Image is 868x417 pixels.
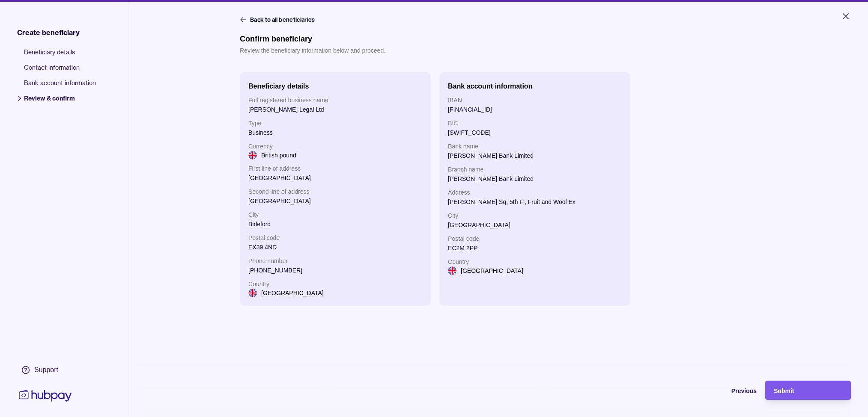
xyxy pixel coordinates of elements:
[671,381,757,400] button: Previous
[448,197,622,207] p: [PERSON_NAME] Sq, 5th Fl, Fruit and Wool Ex
[240,46,385,55] p: Review the beneficiary information below and proceed.
[248,164,422,173] p: First line of address
[248,142,422,151] p: Currency
[448,128,622,137] p: [SWIFT_CODE]
[248,95,422,105] p: Full registered business name
[448,188,622,197] p: Address
[248,279,422,289] p: Country
[248,256,422,266] p: Phone number
[248,118,422,128] p: Type
[24,48,96,63] span: Beneficiary details
[248,128,422,137] p: Business
[248,187,422,196] p: Second line of address
[448,266,456,275] img: gb
[448,174,622,183] p: [PERSON_NAME] Bank Limited
[731,387,757,394] span: Previous
[24,63,96,79] span: Contact information
[24,79,96,94] span: Bank account information
[448,243,622,253] p: EC2M 2PP
[248,289,257,297] img: gb
[248,105,422,114] p: [PERSON_NAME] Legal Ltd
[261,288,324,298] p: [GEOGRAPHIC_DATA]
[830,7,861,26] button: Close
[17,361,74,379] a: Support
[248,173,422,183] p: [GEOGRAPHIC_DATA]
[448,220,622,230] p: [GEOGRAPHIC_DATA]
[248,233,422,243] p: Postal code
[448,257,622,266] p: Country
[248,151,257,160] img: gb
[448,105,622,114] p: [FINANCIAL_ID]
[448,151,622,160] p: [PERSON_NAME] Bank Limited
[448,165,622,174] p: Branch name
[17,27,80,38] span: Create beneficiary
[448,234,622,243] p: Postal code
[448,83,532,90] h2: Bank account information
[448,211,622,220] p: City
[248,266,422,275] p: [PHONE_NUMBER]
[765,381,851,400] button: Submit
[248,243,422,252] p: EX39 4ND
[461,266,523,275] p: [GEOGRAPHIC_DATA]
[248,219,422,229] p: Bideford
[240,34,385,44] h1: Confirm beneficiary
[248,196,422,206] p: [GEOGRAPHIC_DATA]
[248,83,309,90] h2: Beneficiary details
[448,95,622,105] p: IBAN
[448,142,622,151] p: Bank name
[24,94,96,109] span: Review & confirm
[261,151,296,160] p: British pound
[248,210,422,219] p: City
[240,15,317,24] button: Back to all beneficiaries
[774,387,794,394] span: Submit
[34,365,58,375] div: Support
[448,118,622,128] p: BIC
